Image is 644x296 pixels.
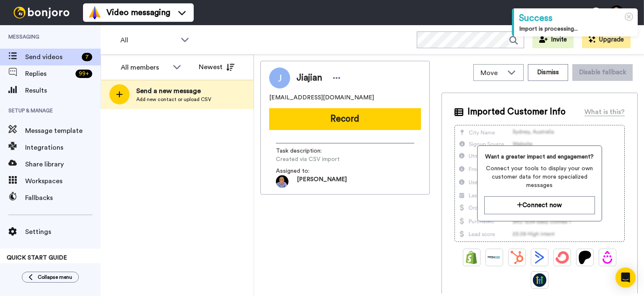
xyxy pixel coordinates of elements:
span: Replies [25,69,72,79]
span: Send a new message [136,86,211,96]
img: Image of Jiajian [269,68,290,88]
button: Newest [192,59,241,75]
div: All members [121,62,169,73]
span: Jiajian [296,72,322,84]
span: [PERSON_NAME] [297,175,347,188]
span: Settings [25,227,101,237]
div: Open Intercom Messenger [615,267,636,288]
div: Success [519,12,633,25]
span: Move [480,68,503,78]
span: Results [25,86,101,96]
span: Task description : [276,147,335,155]
span: All [120,35,177,45]
img: ConvertKit [556,251,569,264]
div: Import is processing... [519,25,633,33]
button: Collapse menu [22,272,79,283]
span: Video messaging [106,7,170,18]
img: Shopify [465,251,478,264]
span: QUICK START GUIDE [7,255,67,261]
button: Record [269,108,421,130]
img: ActiveCampaign [533,251,546,264]
button: Disable fallback [572,64,633,81]
img: Hubspot [510,251,524,264]
span: Connect your tools to display your own customer data for more specialized messages [484,164,595,190]
div: 99 + [75,70,92,78]
span: Imported Customer Info [467,106,566,118]
span: Send videos [25,52,78,62]
div: What is this? [584,107,625,117]
span: Collapse menu [38,274,72,280]
span: Message template [25,126,101,136]
img: Ontraport [488,251,501,264]
button: Connect now [484,196,595,214]
img: Drip [601,251,614,264]
div: 7 [82,53,92,61]
img: photo.jpg [276,175,288,188]
span: Created via CSV import [276,155,356,164]
img: GoHighLevel [533,273,546,287]
span: Want a greater impact and engagement? [484,153,595,161]
span: Share library [25,159,101,169]
span: Add new contact or upload CSV [136,96,211,103]
button: Dismiss [528,64,568,81]
img: vm-color.svg [88,6,101,19]
button: Invite [532,31,574,48]
span: Assigned to: [276,167,335,175]
span: Integrations [25,143,101,153]
span: [EMAIL_ADDRESS][DOMAIN_NAME] [269,93,374,102]
button: Upgrade [582,31,631,48]
img: bj-logo-header-white.svg [10,7,73,18]
span: Workspaces [25,176,101,186]
span: Fallbacks [25,193,101,203]
img: Patreon [578,251,592,264]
